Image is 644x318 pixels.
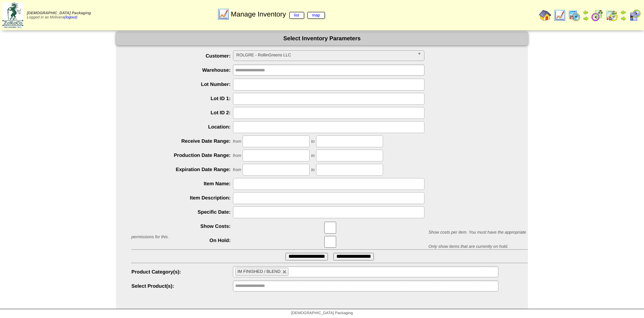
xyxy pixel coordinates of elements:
span: ROLGRE - RollinGreens LLC [236,51,414,60]
span: [DEMOGRAPHIC_DATA] Packaging [291,311,353,315]
span: [DEMOGRAPHIC_DATA] Packaging [27,11,91,15]
span: to [311,139,315,144]
span: Only show items that are currently on hold. [428,244,508,249]
img: line_graph.gif [217,8,229,20]
a: list [289,12,304,19]
label: On Hold: [131,237,233,243]
label: Select Product(s): [131,283,233,289]
span: from [233,153,241,158]
span: from [233,168,241,172]
img: calendarinout.gif [606,9,618,21]
a: (logout) [64,15,77,20]
label: Product Category(s): [131,269,233,275]
div: Select Inventory Parameters [116,32,528,45]
span: IM FINISHED / BLEND [238,269,280,274]
span: from [233,139,241,144]
img: arrowright.gif [620,15,626,21]
label: Specific Date: [131,209,233,215]
label: Show Costs: [131,223,233,229]
label: Production Date Range: [131,152,233,158]
img: line_graph.gif [554,9,566,21]
label: Lot Number: [131,81,233,87]
label: Expiration Date Range: [131,166,233,172]
img: calendarcustomer.gif [629,9,641,21]
img: home.gif [539,9,551,21]
img: calendarblend.gif [591,9,603,21]
img: calendarprod.gif [568,9,580,21]
label: Receive Date Range: [131,138,233,144]
img: arrowright.gif [583,15,589,21]
span: Show costs per item. You must have the appropriate permissions for this. [131,230,526,239]
a: map [307,12,325,19]
label: Location: [131,124,233,130]
label: Lot ID 1: [131,96,233,101]
img: arrowleft.gif [620,9,626,15]
span: to [311,153,315,158]
span: Logged in as Molivera [27,11,91,20]
img: arrowleft.gif [583,9,589,15]
label: Item Description: [131,195,233,201]
span: to [311,168,315,172]
label: Item Name: [131,181,233,186]
label: Customer: [131,53,233,59]
img: zoroco-logo-small.webp [2,2,23,28]
label: Lot ID 2: [131,110,233,115]
label: Warehouse: [131,67,233,73]
span: Manage Inventory [231,10,325,18]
